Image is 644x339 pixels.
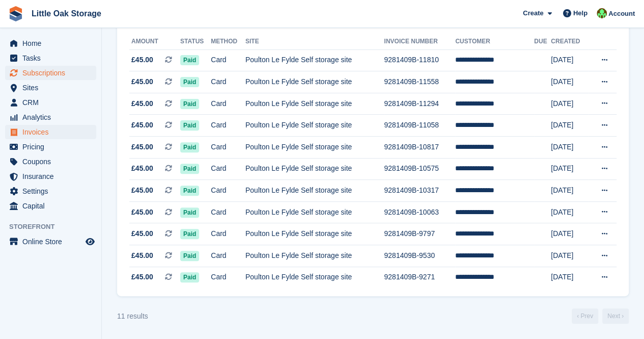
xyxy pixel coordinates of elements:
[5,110,96,124] a: menu
[84,236,96,248] a: Preview store
[245,93,384,115] td: Poulton Le Fylde Self storage site
[22,199,83,213] span: Capital
[131,98,153,109] span: £45.00
[27,5,105,22] a: Little Oak Storage
[245,71,384,93] td: Poulton Le Fylde Self storage site
[22,125,83,139] span: Invoices
[211,49,245,71] td: Card
[22,234,83,249] span: Online Store
[131,120,153,131] span: £45.00
[8,6,23,21] img: stora-icon-8386f47178a22dfd0bd8f6a31ec36ba5ce8667c1dd55bd0f319d3a0aa187defe.svg
[534,34,551,50] th: Due
[384,267,455,288] td: 9281409B-9271
[211,267,245,288] td: Card
[22,110,83,124] span: Analytics
[5,66,96,80] a: menu
[551,267,589,288] td: [DATE]
[211,245,245,267] td: Card
[5,140,96,154] a: menu
[131,76,153,87] span: £45.00
[551,158,589,180] td: [DATE]
[211,158,245,180] td: Card
[180,186,199,196] span: Paid
[131,250,153,261] span: £45.00
[22,169,83,184] span: Insurance
[384,137,455,159] td: 9281409B-10817
[180,99,199,109] span: Paid
[608,9,635,19] span: Account
[551,223,589,245] td: [DATE]
[551,49,589,71] td: [DATE]
[551,71,589,93] td: [DATE]
[5,199,96,213] a: menu
[551,93,589,115] td: [DATE]
[131,55,153,65] span: £45.00
[384,223,455,245] td: 9281409B-9797
[131,272,153,282] span: £45.00
[180,164,199,174] span: Paid
[245,245,384,267] td: Poulton Le Fylde Self storage site
[384,49,455,71] td: 9281409B-11810
[602,308,629,324] a: Next
[180,142,199,152] span: Paid
[180,34,211,50] th: Status
[245,201,384,223] td: Poulton Le Fylde Self storage site
[384,93,455,115] td: 9281409B-11294
[245,267,384,288] td: Poulton Le Fylde Self storage site
[245,34,384,50] th: Site
[180,55,199,65] span: Paid
[245,49,384,71] td: Poulton Le Fylde Self storage site
[211,180,245,202] td: Card
[5,95,96,110] a: menu
[551,201,589,223] td: [DATE]
[22,51,83,65] span: Tasks
[211,93,245,115] td: Card
[384,180,455,202] td: 9281409B-10317
[245,223,384,245] td: Poulton Le Fylde Self storage site
[5,169,96,184] a: menu
[551,180,589,202] td: [DATE]
[211,71,245,93] td: Card
[572,308,598,324] a: Previous
[384,201,455,223] td: 9281409B-10063
[384,34,455,50] th: Invoice Number
[129,34,180,50] th: Amount
[384,71,455,93] td: 9281409B-11558
[180,207,199,218] span: Paid
[180,77,199,87] span: Paid
[117,311,148,322] div: 11 results
[180,272,199,282] span: Paid
[211,137,245,159] td: Card
[384,158,455,180] td: 9281409B-10575
[597,8,607,18] img: Michael Aujla
[180,120,199,131] span: Paid
[131,207,153,218] span: £45.00
[523,8,543,18] span: Create
[570,308,631,324] nav: Page
[131,228,153,239] span: £45.00
[551,34,589,50] th: Created
[551,137,589,159] td: [DATE]
[384,245,455,267] td: 9281409B-9530
[22,140,83,154] span: Pricing
[22,154,83,169] span: Coupons
[551,115,589,137] td: [DATE]
[245,180,384,202] td: Poulton Le Fylde Self storage site
[211,115,245,137] td: Card
[22,95,83,110] span: CRM
[245,115,384,137] td: Poulton Le Fylde Self storage site
[22,36,83,50] span: Home
[211,34,245,50] th: Method
[22,81,83,95] span: Sites
[180,251,199,261] span: Paid
[245,158,384,180] td: Poulton Le Fylde Self storage site
[211,201,245,223] td: Card
[22,184,83,198] span: Settings
[455,34,534,50] th: Customer
[131,142,153,152] span: £45.00
[5,81,96,95] a: menu
[245,137,384,159] td: Poulton Le Fylde Self storage site
[180,229,199,239] span: Paid
[22,66,83,80] span: Subscriptions
[573,8,587,18] span: Help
